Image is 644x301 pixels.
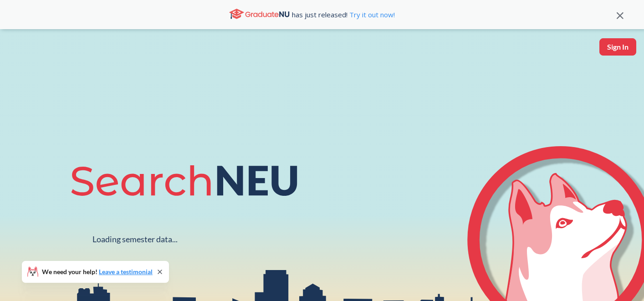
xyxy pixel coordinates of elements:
[9,38,31,66] img: sandbox logo
[42,269,153,275] span: We need your help!
[9,38,31,69] a: sandbox logo
[99,268,153,275] a: Leave a testimonial
[292,10,395,20] span: has just released!
[599,38,636,56] button: Sign In
[348,10,395,19] a: Try it out now!
[92,234,178,245] div: Loading semester data...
